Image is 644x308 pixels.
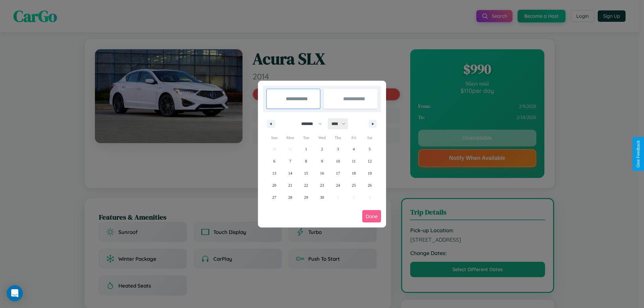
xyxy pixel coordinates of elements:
button: 3 [330,143,346,155]
button: 20 [266,179,282,191]
span: 30 [320,191,324,203]
button: 10 [330,155,346,167]
button: 28 [282,191,298,203]
button: 29 [298,191,314,203]
button: 16 [314,167,330,179]
button: 19 [362,167,378,179]
span: 27 [272,191,276,203]
div: Open Intercom Messenger [7,285,23,301]
button: 9 [314,155,330,167]
button: 4 [346,143,362,155]
span: 20 [272,179,276,191]
span: Mon [282,132,298,143]
button: 22 [298,179,314,191]
span: 28 [288,191,292,203]
span: 12 [368,155,372,167]
div: Give Feedback [636,140,641,168]
span: Sun [266,132,282,143]
button: 15 [298,167,314,179]
span: 13 [272,167,276,179]
span: Tue [298,132,314,143]
span: 6 [273,155,275,167]
span: Thu [330,132,346,143]
button: 13 [266,167,282,179]
span: 26 [368,179,372,191]
span: 2 [321,143,323,155]
span: 24 [336,179,340,191]
button: 1 [298,143,314,155]
button: 24 [330,179,346,191]
button: 6 [266,155,282,167]
button: 26 [362,179,378,191]
span: 11 [352,155,356,167]
span: Sat [362,132,378,143]
button: 8 [298,155,314,167]
button: 7 [282,155,298,167]
span: 1 [305,143,307,155]
span: 9 [321,155,323,167]
span: 23 [320,179,324,191]
span: 3 [337,143,339,155]
span: 21 [288,179,292,191]
span: 5 [369,143,371,155]
button: 25 [346,179,362,191]
button: 23 [314,179,330,191]
span: 14 [288,167,292,179]
span: 18 [352,167,356,179]
span: 7 [289,155,291,167]
button: 21 [282,179,298,191]
button: 18 [346,167,362,179]
span: Fri [346,132,362,143]
span: 22 [304,179,308,191]
button: 14 [282,167,298,179]
span: 15 [304,167,308,179]
button: 5 [362,143,378,155]
button: 12 [362,155,378,167]
button: 2 [314,143,330,155]
span: 16 [320,167,324,179]
span: 19 [368,167,372,179]
button: 17 [330,167,346,179]
button: 11 [346,155,362,167]
span: 29 [304,191,308,203]
button: Done [362,210,381,223]
span: Wed [314,132,330,143]
span: 10 [336,155,340,167]
span: 17 [336,167,340,179]
button: 27 [266,191,282,203]
span: 25 [352,179,356,191]
span: 8 [305,155,307,167]
button: 30 [314,191,330,203]
span: 4 [353,143,355,155]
